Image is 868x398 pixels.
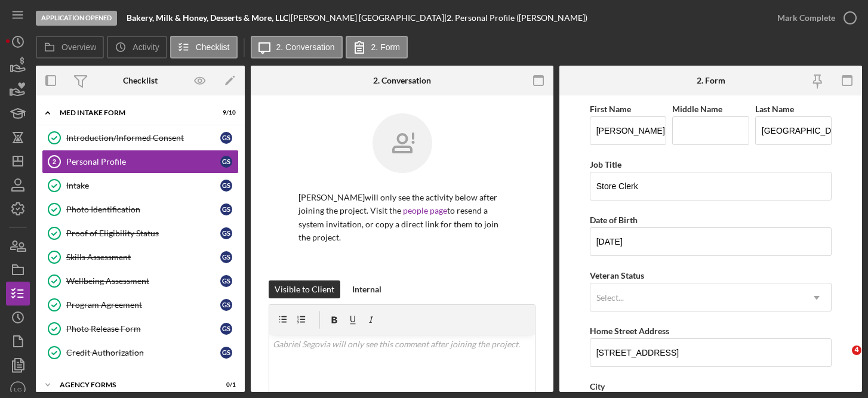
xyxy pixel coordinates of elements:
[220,299,232,311] div: G S
[220,132,232,144] div: G S
[66,181,220,190] div: Intake
[590,381,605,391] label: City
[66,300,220,310] div: Program Agreement
[127,13,291,23] div: |
[220,347,232,359] div: G S
[276,42,335,52] label: 2. Conversation
[220,180,232,192] div: G S
[42,126,239,150] a: Introduction/Informed ConsentGS
[373,76,431,85] div: 2. Conversation
[220,156,232,168] div: G S
[346,36,408,58] button: 2. Form
[66,252,220,262] div: Skills Assessment
[777,6,835,30] div: Mark Complete
[42,198,239,221] a: Photo IdentificationGS
[755,104,794,114] label: Last Name
[220,203,232,215] div: G S
[170,36,238,58] button: Checklist
[590,215,638,225] label: Date of Birth
[42,269,239,293] a: Wellbeing AssessmentGS
[196,42,230,52] label: Checklist
[765,6,862,30] button: Mark Complete
[42,293,239,317] a: Program AgreementGS
[220,323,232,335] div: G S
[42,150,239,174] a: 2Personal ProfileGS
[596,293,624,303] div: Select...
[371,42,400,52] label: 2. Form
[590,159,621,169] label: Job Title
[827,345,856,374] iframe: Intercom live chat
[291,13,447,23] div: [PERSON_NAME] [GEOGRAPHIC_DATA] |
[672,104,722,114] label: Middle Name
[447,13,587,23] div: 2. Personal Profile ([PERSON_NAME])
[220,275,232,287] div: G S
[36,11,117,26] div: Application Opened
[42,245,239,269] a: Skills AssessmentGS
[36,36,104,58] button: Overview
[220,251,232,263] div: G S
[14,386,22,393] text: LG
[133,42,159,52] label: Activity
[42,174,239,198] a: IntakeGS
[53,158,56,165] tspan: 2
[352,280,381,298] div: Internal
[61,42,96,52] label: Overview
[590,326,669,336] label: Home Street Address
[60,109,206,116] div: MED Intake Form
[107,36,167,58] button: Activity
[275,280,334,298] div: Visible to Client
[42,317,239,341] a: Photo Release FormGS
[346,280,387,298] button: Internal
[298,191,506,245] p: [PERSON_NAME] will only see the activity below after joining the project. Visit the to resend a s...
[66,324,220,334] div: Photo Release Form
[269,280,340,298] button: Visible to Client
[60,381,206,388] div: Agency Forms
[66,276,220,286] div: Wellbeing Assessment
[42,221,239,245] a: Proof of Eligibility StatusGS
[852,345,861,355] span: 4
[127,13,288,23] b: Bakery, Milk & Honey, Desserts & More, LLC
[590,104,631,114] label: First Name
[403,205,447,215] a: people page
[220,227,232,239] div: G S
[66,133,220,143] div: Introduction/Informed Consent
[66,348,220,357] div: Credit Authorization
[66,157,220,166] div: Personal Profile
[42,341,239,365] a: Credit AuthorizationGS
[214,109,236,116] div: 9 / 10
[251,36,343,58] button: 2. Conversation
[123,76,158,85] div: Checklist
[66,205,220,214] div: Photo Identification
[697,76,725,85] div: 2. Form
[66,229,220,238] div: Proof of Eligibility Status
[214,381,236,388] div: 0 / 1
